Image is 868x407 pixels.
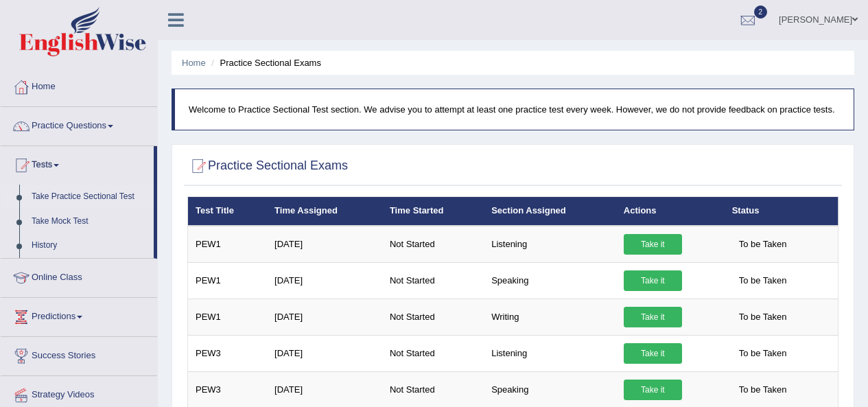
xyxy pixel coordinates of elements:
a: Tests [1,146,154,181]
span: To be Taken [732,270,794,291]
span: To be Taken [732,307,794,327]
td: PEW1 [188,226,268,263]
h2: Practice Sectional Exams [187,156,348,176]
td: Not Started [382,299,484,335]
th: Time Started [382,197,484,226]
td: [DATE] [267,226,382,263]
a: Home [1,68,157,102]
a: Take it [624,307,682,327]
a: Home [182,58,206,68]
a: Practice Questions [1,107,157,141]
a: Predictions [1,298,157,332]
td: Writing [484,299,616,335]
td: Listening [484,335,616,371]
td: PEW3 [188,335,268,371]
a: Take it [624,380,682,400]
td: Listening [484,226,616,263]
td: Not Started [382,226,484,263]
th: Status [725,197,838,226]
span: 2 [754,5,768,19]
a: History [25,233,154,258]
p: Welcome to Practice Sectional Test section. We advise you to attempt at least one practice test e... [189,103,840,116]
th: Test Title [188,197,268,226]
span: To be Taken [732,380,794,400]
a: Take it [624,234,682,255]
td: PEW1 [188,299,268,335]
a: Take Mock Test [25,209,154,234]
a: Success Stories [1,337,157,371]
a: Take it [624,343,682,364]
td: [DATE] [267,262,382,299]
a: Online Class [1,259,157,293]
td: Not Started [382,335,484,371]
th: Time Assigned [267,197,382,226]
a: Take Practice Sectional Test [25,185,154,209]
span: To be Taken [732,343,794,364]
td: [DATE] [267,335,382,371]
td: PEW1 [188,262,268,299]
th: Section Assigned [484,197,616,226]
li: Practice Sectional Exams [208,56,321,69]
th: Actions [616,197,725,226]
td: Speaking [484,262,616,299]
a: Take it [624,270,682,291]
td: [DATE] [267,299,382,335]
span: To be Taken [732,234,794,255]
td: Not Started [382,262,484,299]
